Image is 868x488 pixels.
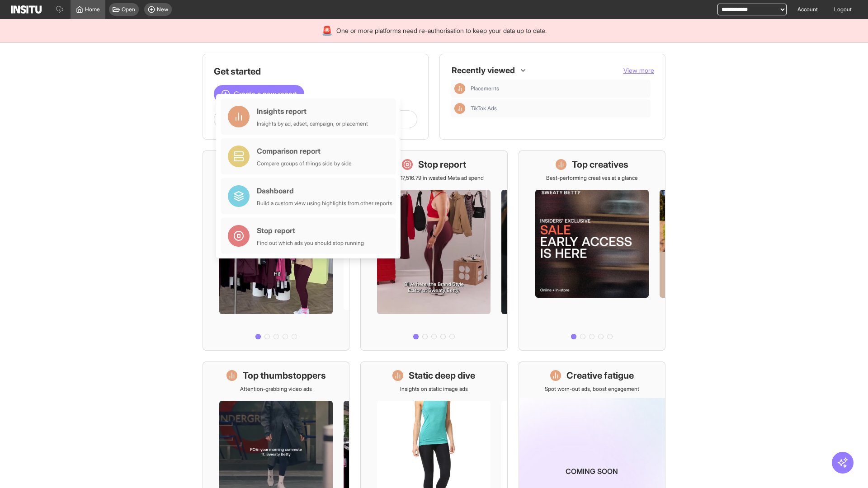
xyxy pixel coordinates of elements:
span: TikTok Ads [471,105,647,112]
p: Attention-grabbing video ads [240,385,312,393]
div: Compare groups of things side by side [257,160,352,167]
img: Logo [11,5,42,14]
div: Insights report [257,106,368,117]
button: View more [623,66,654,75]
button: Create a new report [214,85,304,103]
a: Stop reportSave £17,516.79 in wasted Meta ad spend [360,150,507,351]
h1: Top creatives [572,158,628,171]
a: What's live nowSee all active ads instantly [203,150,349,351]
div: Insights [454,103,465,114]
span: One or more platforms need re-authorisation to keep your data up to date. [336,26,547,35]
span: Placements [471,85,647,92]
div: Find out which ads you should stop running [257,239,364,247]
div: Insights [454,83,465,94]
p: Insights on static image ads [400,385,468,393]
div: Build a custom view using highlights from other reports [257,200,392,207]
div: Comparison report [257,145,352,156]
span: TikTok Ads [471,105,497,112]
h1: Static deep dive [409,369,475,382]
span: Open [122,6,135,13]
p: Save £17,516.79 in wasted Meta ad spend [384,174,484,182]
div: Dashboard [257,185,392,196]
span: Home [85,6,100,13]
h1: Stop report [418,158,466,171]
a: Top creativesBest-performing creatives at a glance [519,150,665,351]
span: Placements [471,85,499,92]
h1: Top thumbstoppers [243,369,326,382]
div: Stop report [257,225,364,236]
div: Insights by ad, adset, campaign, or placement [257,120,368,127]
span: Create a new report [234,89,297,99]
p: Best-performing creatives at a glance [546,174,638,182]
span: New [157,6,168,13]
h1: Get started [214,65,417,78]
span: View more [623,66,654,74]
div: 🚨 [321,24,333,37]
